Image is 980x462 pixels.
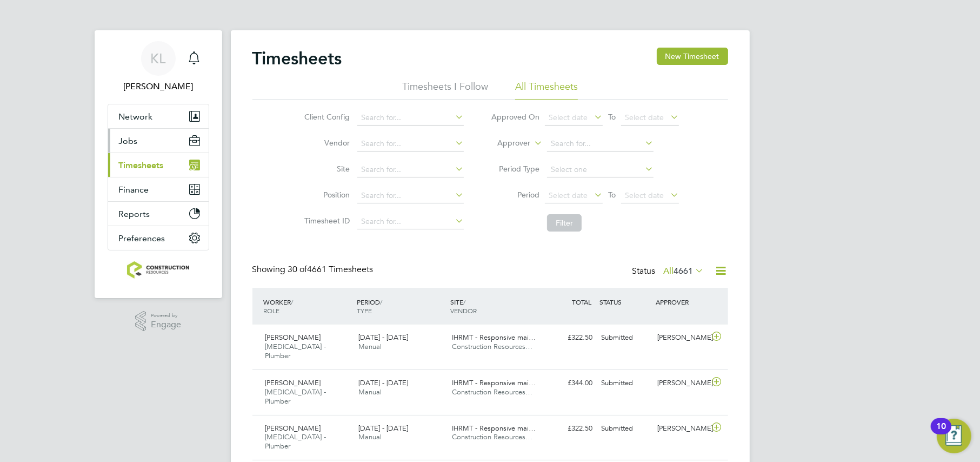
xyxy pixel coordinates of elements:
div: £322.50 [541,329,597,347]
span: Timesheets [119,160,164,170]
span: Construction Resources… [452,432,532,441]
div: STATUS [597,292,654,312]
li: All Timesheets [515,80,578,100]
span: [MEDICAL_DATA] - Plumber [265,432,326,451]
span: Manual [358,432,382,441]
span: [PERSON_NAME] [265,333,321,342]
a: Powered byEngage [135,311,181,332]
input: Search for... [357,162,464,177]
span: [DATE] - [DATE] [358,378,408,387]
button: Reports [108,202,209,226]
span: [PERSON_NAME] [265,424,321,433]
div: Showing [252,264,376,275]
div: £344.00 [541,374,597,392]
img: construction-resources-logo-retina.png [127,261,189,279]
h2: Timesheets [252,48,342,69]
span: [MEDICAL_DATA] - Plumber [265,342,326,360]
div: APPROVER [653,292,709,312]
button: Jobs [108,129,209,153]
div: PERIOD [354,292,448,320]
label: Approver [482,138,530,149]
span: IHRMT - Responsive mai… [452,333,536,342]
span: Kate Lomax [108,80,209,93]
a: Go to home page [108,261,209,279]
label: Period Type [491,164,539,174]
span: Manual [358,387,382,397]
input: Search for... [357,110,464,126]
span: IHRMT - Responsive mai… [452,378,536,387]
li: Timesheets I Follow [402,80,488,100]
div: 10 [936,426,946,440]
span: 30 of [288,264,308,275]
span: Finance [119,184,149,195]
button: Timesheets [108,153,209,177]
label: Period [491,190,539,200]
div: [PERSON_NAME] [653,374,709,392]
span: Select date [549,190,588,200]
input: Search for... [357,188,464,203]
span: / [291,298,294,306]
label: Approved On [491,112,539,122]
button: Open Resource Center, 10 new notifications [937,419,971,453]
label: All [664,266,704,276]
div: Submitted [597,420,654,438]
span: Preferences [119,233,165,243]
div: SITE [448,292,541,320]
span: [DATE] - [DATE] [358,424,408,433]
span: KL [151,51,166,65]
input: Search for... [357,136,464,151]
span: / [463,298,465,306]
span: 4661 [674,266,694,276]
a: KL[PERSON_NAME] [108,41,209,93]
span: [DATE] - [DATE] [358,333,408,342]
div: Status [632,264,706,279]
span: ROLE [264,306,280,315]
span: To [605,110,619,124]
button: Finance [108,177,209,201]
input: Search for... [547,136,654,151]
span: Network [119,111,153,122]
span: Select date [549,113,588,122]
div: WORKER [261,292,355,320]
span: TOTAL [572,298,592,306]
span: Manual [358,342,382,351]
span: Select date [625,113,664,122]
button: Network [108,104,209,128]
div: [PERSON_NAME] [653,420,709,438]
span: To [605,188,619,202]
div: £322.50 [541,420,597,438]
label: Position [301,190,350,200]
input: Search for... [357,214,464,229]
span: Select date [625,190,664,200]
div: Submitted [597,374,654,392]
button: New Timesheet [657,48,728,65]
button: Preferences [108,226,209,250]
span: IHRMT - Responsive mai… [452,424,536,433]
label: Site [301,164,350,174]
span: 4661 Timesheets [288,264,374,275]
span: TYPE [357,306,372,315]
label: Vendor [301,138,350,148]
span: Jobs [119,136,138,146]
span: [PERSON_NAME] [265,378,321,387]
span: Construction Resources… [452,342,532,351]
span: Construction Resources… [452,387,532,397]
label: Client Config [301,112,350,122]
div: Submitted [597,329,654,347]
input: Select one [547,162,654,177]
div: [PERSON_NAME] [653,329,709,347]
span: Engage [151,320,181,329]
span: [MEDICAL_DATA] - Plumber [265,387,326,406]
span: / [380,298,382,306]
span: Reports [119,209,150,219]
label: Timesheet ID [301,216,350,226]
span: Powered by [151,311,181,320]
nav: Main navigation [95,30,222,298]
button: Filter [547,214,582,232]
span: VENDOR [450,306,477,315]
